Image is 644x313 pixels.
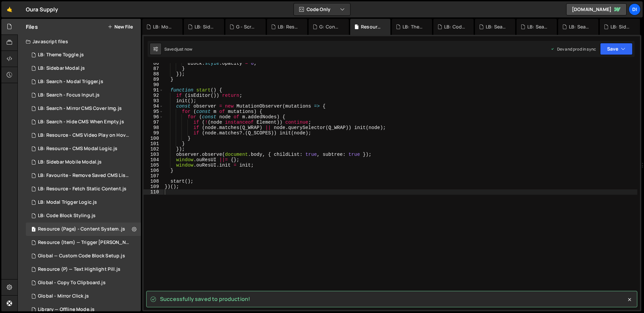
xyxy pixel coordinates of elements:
[26,249,141,263] div: 14937/44281.js
[600,43,633,55] button: Save
[144,130,163,136] div: 99
[144,120,163,125] div: 97
[38,213,96,219] div: LB: Code Block Styling.js
[26,88,141,102] div: 14937/45456.js
[38,266,120,272] div: Resource (P) — Text Highlight Pill.js
[26,182,141,196] div: 14937/45864.js
[38,79,103,85] div: LB: Search - Modal Trigger.js
[176,46,192,52] div: just now
[361,23,382,30] div: Resource (Page) - Content System .js
[144,104,163,109] div: 94
[195,23,216,30] div: LB: Sidebar Mobile Modal.js
[144,163,163,168] div: 105
[38,106,122,112] div: LB: Search - Mirror CMS Cover Img.js
[444,23,466,30] div: LB: Code Block Styling.js
[144,146,163,152] div: 102
[26,276,141,290] div: 14937/44582.js
[38,65,85,71] div: LB: Sidebar Modal.js
[38,132,130,138] div: LB: Resource - CMS Video Play on Hover.js
[144,61,163,66] div: 86
[18,35,141,48] div: Javascript files
[38,307,95,313] div: Library — Offline Mode.js
[26,155,141,169] div: 14937/44593.js
[1,1,18,17] a: 🤙
[26,75,141,88] div: 14937/38913.js
[278,23,299,30] div: LB: Resource - CMS Video Play on Hover.js
[144,173,163,179] div: 107
[144,136,163,141] div: 100
[26,236,143,249] div: 14937/43515.js
[319,23,341,30] div: G: Conditional Element Visibility.js
[153,23,174,30] div: LB: Modal Trigger Logic.js
[610,23,632,30] div: LB: Sidebar Modal.js
[26,263,141,276] div: 14937/44597.js
[144,66,163,71] div: 87
[160,295,250,303] span: Successfully saved to production!
[108,24,133,29] button: New File
[164,46,192,52] div: Saved
[26,290,141,303] div: 14937/44471.js
[26,48,141,62] div: 14937/45379.js
[144,152,163,157] div: 103
[144,141,163,146] div: 101
[26,129,143,142] div: 14937/38901.js
[38,92,100,98] div: LB: Search - Focus Input.js
[38,199,97,205] div: LB: Modal Trigger Logic.js
[26,102,141,115] div: 14937/38911.js
[144,179,163,184] div: 108
[26,23,38,30] h2: Files
[26,62,141,75] div: 14937/45352.js
[38,280,106,286] div: Global - Copy To Clipboard.js
[144,184,163,189] div: 109
[144,82,163,87] div: 90
[26,209,141,223] div: 14937/46038.js
[294,3,350,15] button: Code Only
[32,227,36,233] span: 1
[144,189,163,195] div: 110
[402,23,424,30] div: LB: Theme Toggle.js
[26,196,141,209] div: 14937/45544.js
[26,5,58,13] div: Oura Supply
[38,159,102,165] div: LB: Sidebar Mobile Modal.js
[569,23,590,30] div: LB: Search - Hide CMS When Empty.js
[144,109,163,114] div: 95
[550,46,596,52] div: Dev and prod in sync
[38,293,89,299] div: Global - Mirror Click.js
[486,23,507,30] div: LB: Search - Mirror CMS Cover Img.js
[144,98,163,104] div: 93
[38,240,130,246] div: Resource (Item) — Trigger [PERSON_NAME] on Save.js
[26,169,143,182] div: 14937/45672.js
[144,77,163,82] div: 89
[38,146,117,152] div: LB: Resource - CMS Modal Logic.js
[144,168,163,173] div: 106
[566,3,627,15] a: [DOMAIN_NAME]
[38,226,125,232] div: Resource (Page) - Content System .js
[144,114,163,120] div: 96
[527,23,549,30] div: LB: Search - Modal Trigger.js
[236,23,258,30] div: G - Scrollbar Toggle.js
[26,115,141,129] div: 14937/44851.js
[38,119,124,125] div: LB: Search - Hide CMS When Empty.js
[144,93,163,98] div: 92
[144,125,163,130] div: 98
[26,142,141,155] div: 14937/38910.js
[629,3,641,15] a: Di
[144,87,163,93] div: 91
[144,157,163,163] div: 104
[38,253,125,259] div: Global — Custom Code Block Setup.js
[38,52,84,58] div: LB: Theme Toggle.js
[38,173,130,179] div: LB: Favourite - Remove Saved CMS List.js
[26,223,141,236] div: 14937/46006.js
[144,71,163,77] div: 88
[38,186,126,192] div: LB: Resource - Fetch Static Content.js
